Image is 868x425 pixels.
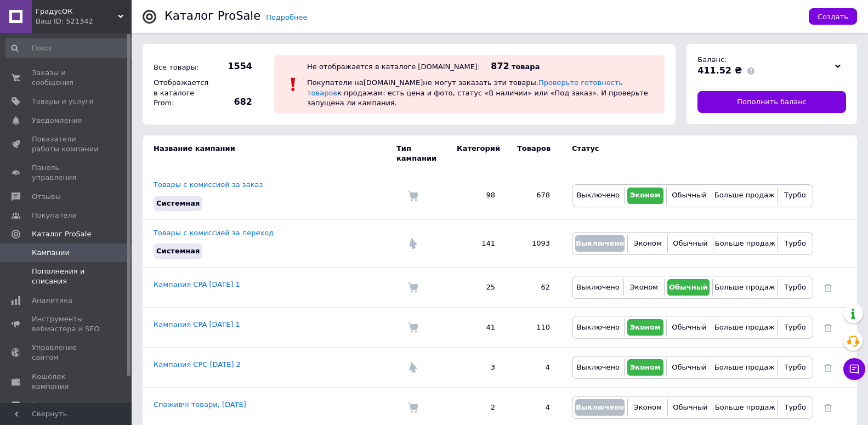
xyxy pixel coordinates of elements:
span: Обычный [672,323,706,331]
span: Панель управления [32,163,101,183]
span: Обычный [672,191,706,199]
img: Комиссия за заказ [407,190,418,201]
span: Выключено [577,191,620,199]
button: Обычный [671,235,710,252]
span: Выключено [577,363,620,371]
td: 3 [446,348,506,388]
button: Выключено [575,235,625,252]
button: Эконом [627,359,663,376]
span: Заказы и сообщения [32,68,101,88]
span: Обычный [673,403,707,411]
button: Турбо [780,235,810,252]
span: 411.52 ₴ [697,65,742,76]
span: Управление сайтом [32,343,101,362]
span: Кошелек компании [32,372,101,392]
span: Отзывы [32,192,61,202]
div: Все товары: [151,60,211,75]
td: 110 [506,308,561,348]
button: Больше продаж [716,279,774,296]
span: Турбо [784,191,806,199]
td: 678 [506,172,561,219]
button: Выключено [575,188,621,204]
span: Турбо [784,283,806,291]
button: Эконом [631,235,665,252]
td: Тип кампании [396,135,446,172]
span: Эконом [634,403,662,411]
a: Кампания CPC [DATE] 2 [154,360,241,369]
td: Категорий [446,135,506,172]
span: Обычный [669,283,708,291]
button: Выключено [575,359,621,376]
img: :exclamation: [285,76,302,93]
button: Больше продаж [716,235,774,252]
span: Эконом [630,283,658,291]
button: Создать [809,8,857,25]
button: Эконом [627,319,663,336]
button: Выключено [575,319,621,336]
input: Поиск [5,38,135,58]
span: Создать [818,13,848,21]
td: 141 [446,219,506,267]
span: 1554 [214,60,252,72]
span: Пополнения и списания [32,267,101,286]
button: Больше продаж [716,399,774,416]
span: Маркет [32,400,60,410]
span: Эконом [634,239,662,247]
div: Ваш ID: 521342 [36,16,132,26]
span: Турбо [784,323,806,331]
button: Турбо [780,279,810,296]
span: Больше продаж [714,191,775,199]
span: Эконом [630,191,661,199]
span: ГрадусОК [36,7,118,16]
span: Эконом [630,323,661,331]
span: Инструменты вебмастера и SEO [32,314,101,334]
td: 41 [446,308,506,348]
span: Пополнить баланс [737,97,807,107]
a: Удалить [824,403,832,411]
a: Кампания CPA [DATE] 1 [154,320,240,328]
span: Больше продаж [715,403,775,411]
span: Выключено [577,323,620,331]
span: Показатели работы компании [32,134,101,154]
a: Подробнее [266,13,307,21]
button: Турбо [780,319,810,336]
span: Турбо [784,239,806,247]
span: Больше продаж [714,363,775,371]
button: Больше продаж [715,359,774,376]
span: Выключено [576,239,624,247]
span: Системная [156,199,200,207]
span: Турбо [784,403,806,411]
button: Больше продаж [715,188,774,204]
button: Эконом [627,188,663,204]
a: Пополнить баланс [697,91,846,113]
button: Обычный [670,359,709,376]
span: Товары и услуги [32,97,94,106]
span: Баланс: [697,55,727,64]
span: Больше продаж [715,239,775,247]
span: Эконом [630,363,661,371]
button: Чат с покупателем [843,358,865,380]
td: 1093 [506,219,561,267]
span: Турбо [784,363,806,371]
span: Выключено [576,283,619,291]
div: Каталог ProSale [164,10,260,22]
span: Системная [156,247,200,255]
td: 62 [506,268,561,308]
img: Комиссия за заказ [407,282,418,293]
span: Больше продаж [714,323,775,331]
span: 872 [491,61,509,71]
a: Кампания CPA [DATE] 1 [154,280,240,288]
a: Товары с комиссией за заказ [154,180,263,189]
span: Обычный [673,239,707,247]
span: Уведомления [32,116,82,126]
td: 25 [446,268,506,308]
button: Больше продаж [715,319,774,336]
button: Обычный [667,279,710,296]
span: Каталог ProSale [32,229,91,239]
div: Не отображается в каталоге [DOMAIN_NAME]: [307,63,480,71]
div: Отображается в каталоге Prom: [151,75,211,111]
a: Товары с комиссией за переход [154,229,274,237]
span: 682 [214,96,252,108]
img: Комиссия за переход [407,238,418,249]
span: товара [512,63,540,71]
